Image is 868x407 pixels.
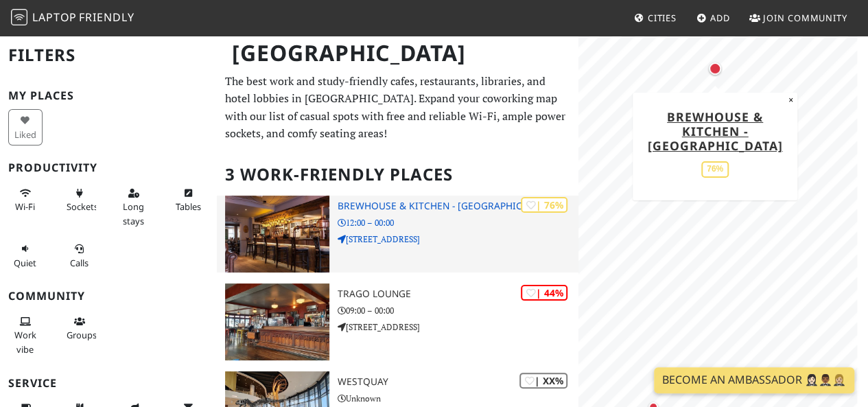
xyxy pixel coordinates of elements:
[691,5,736,30] a: Add
[338,200,578,212] h3: Brewhouse & Kitchen - [GEOGRAPHIC_DATA]
[338,304,578,317] p: 09:00 – 00:00
[763,12,847,24] span: Join Community
[11,9,27,25] img: LaptopFriendly
[225,154,570,196] h2: 3 Work-Friendly Places
[8,237,43,274] button: Quiet
[32,10,77,25] span: Laptop
[710,12,730,24] span: Add
[784,93,797,108] button: Close popup
[67,200,98,213] span: Power sockets
[117,182,151,232] button: Long stays
[225,73,570,143] p: The best work and study-friendly cafes, restaurants, libraries, and hotel lobbies in [GEOGRAPHIC_...
[338,321,578,334] p: [STREET_ADDRESS]
[338,288,578,300] h3: Trago Lounge
[171,182,205,218] button: Tables
[14,257,36,269] span: Quiet
[62,182,97,218] button: Sockets
[62,237,97,274] button: Calls
[521,197,567,213] div: | 76%
[8,161,209,174] h3: Productivity
[8,290,209,303] h3: Community
[11,6,134,30] a: LaptopFriendly LaptopFriendly
[8,89,209,102] h3: My Places
[338,376,578,388] h3: Westquay
[338,216,578,229] p: 12:00 – 00:00
[8,34,209,76] h2: Filters
[70,257,89,269] span: Video/audio calls
[15,200,35,213] span: Stable Wi-Fi
[123,200,144,226] span: Long stays
[79,10,134,25] span: Friendly
[701,161,729,177] div: 76%
[629,5,682,30] a: Cities
[62,310,97,347] button: Groups
[338,392,578,405] p: Unknown
[221,34,576,72] h1: [GEOGRAPHIC_DATA]
[217,196,578,272] a: Brewhouse & Kitchen - Southampton | 76% Brewhouse & Kitchen - [GEOGRAPHIC_DATA] 12:00 – 00:00 [ST...
[8,377,209,390] h3: Service
[67,329,97,341] span: Group tables
[175,200,200,213] span: Work-friendly tables
[8,182,43,218] button: Wi-Fi
[217,283,578,360] a: Trago Lounge | 44% Trago Lounge 09:00 – 00:00 [STREET_ADDRESS]
[8,310,43,360] button: Work vibe
[14,329,36,355] span: People working
[338,233,578,246] p: [STREET_ADDRESS]
[648,12,677,24] span: Cities
[225,196,329,272] img: Brewhouse & Kitchen - Southampton
[706,60,724,78] div: Map marker
[519,373,567,388] div: | XX%
[648,108,783,154] a: Brewhouse & Kitchen - [GEOGRAPHIC_DATA]
[744,5,853,30] a: Join Community
[225,283,329,360] img: Trago Lounge
[521,285,567,301] div: | 44%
